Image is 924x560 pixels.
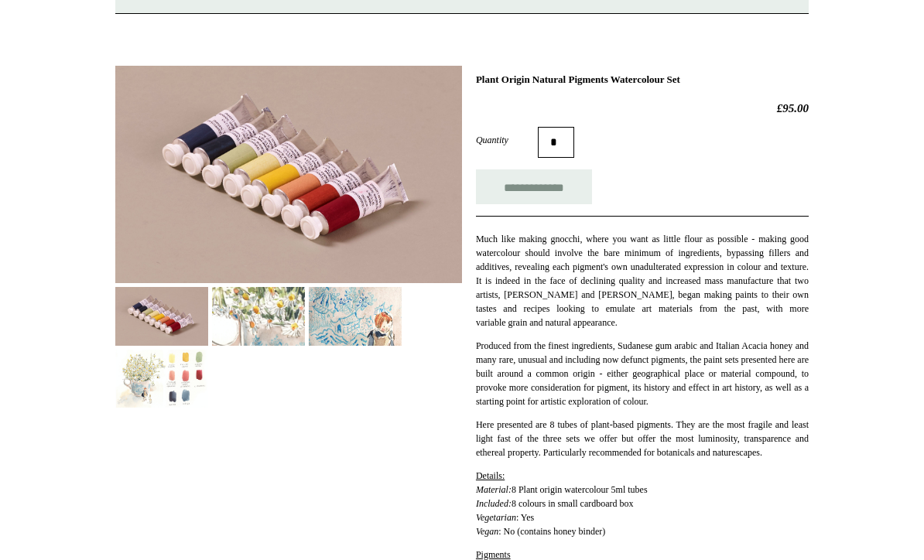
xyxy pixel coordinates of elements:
[476,485,512,496] em: Material:
[476,233,809,330] p: Much like making gnocchi, where you want as little flour as possible - making good watercolour sh...
[476,513,516,524] em: Vegetarian
[476,527,498,538] em: Vegan
[476,74,809,87] h1: Plant Origin Natural Pigments Watercolour Set
[476,102,809,116] h2: £95.00
[476,499,512,510] em: Included:
[476,418,809,460] p: Here presented are 8 tubes of plant-based pigments. They are the most fragile and least light fas...
[115,67,462,284] img: Plant Origin Natural Pigments Watercolour Set
[476,340,809,409] p: Produced from the finest ingredients, Sudanese gum arabic and Italian Acacia honey and many rare,...
[309,288,402,346] img: Plant Origin Natural Pigments Watercolour Set
[115,350,208,408] img: Plant Origin Natural Pigments Watercolour Set
[476,471,648,538] span: 8 Plant origin watercolour 5ml tubes 8 colours in small cardboard box : Yes : No (contains honey ...
[476,134,538,148] label: Quantity
[476,471,505,482] span: Details:
[212,288,305,346] img: Plant Origin Natural Pigments Watercolour Set
[115,288,208,346] img: Plant Origin Natural Pigments Watercolour Set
